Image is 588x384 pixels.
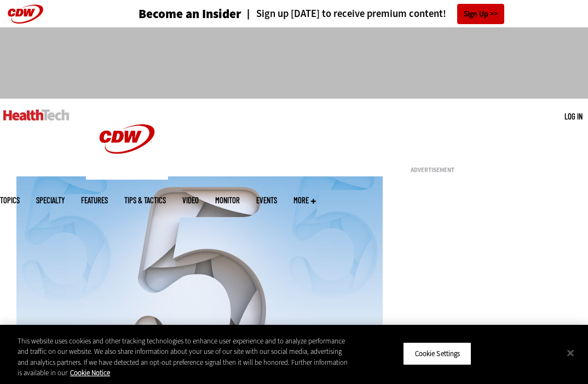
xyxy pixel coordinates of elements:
a: Video [182,196,199,204]
img: Home [3,110,70,121]
img: five [16,176,383,374]
a: More information about your privacy [70,368,110,377]
a: Log in [564,111,583,121]
iframe: advertisement [411,177,575,314]
a: Events [256,196,277,204]
iframe: advertisement [95,38,493,88]
a: Tips & Tactics [124,196,166,204]
a: Sign up [DATE] to receive premium content! [241,9,446,19]
span: Specialty [36,196,65,204]
div: This website uses cookies and other tracking technologies to enhance user experience and to analy... [18,336,353,379]
a: Become an Insider [139,8,241,20]
a: MonITor [215,196,240,204]
button: Close [558,341,583,365]
span: More [293,196,316,204]
a: Sign Up [457,4,504,24]
a: CDW [86,171,168,182]
button: Cookie Settings [403,342,471,365]
div: User menu [564,111,583,122]
a: Features [81,196,108,204]
img: Home [86,99,168,180]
